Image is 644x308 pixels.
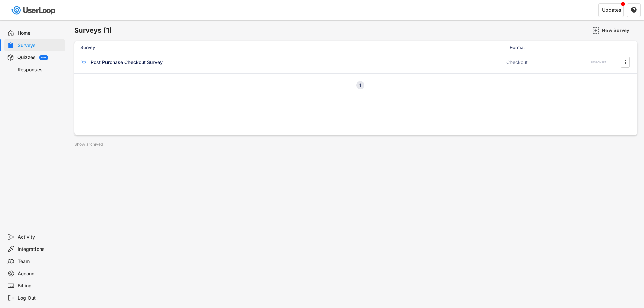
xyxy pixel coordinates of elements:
[41,56,47,59] div: BETA
[592,27,599,34] img: AddMajor.svg
[18,283,62,289] div: Billing
[631,7,637,13] text: 
[506,59,574,66] div: Checkout
[18,42,62,49] div: Surveys
[591,61,606,64] div: RESPONSES
[602,27,636,33] div: New Survey
[74,26,112,35] h6: Surveys (1)
[91,59,163,66] div: Post Purchase Checkout Survey
[80,44,506,50] div: Survey
[18,30,62,37] div: Home
[18,258,62,265] div: Team
[74,142,103,146] div: Show archived
[356,83,364,88] div: 1
[18,270,62,277] div: Account
[18,246,62,253] div: Integrations
[10,3,58,17] img: userloop-logo-01.svg
[18,234,62,240] div: Activity
[510,44,577,50] div: Format
[622,57,629,67] button: 
[18,295,62,301] div: Log Out
[17,54,36,61] div: Quizzes
[602,8,621,13] div: Updates
[18,67,62,73] div: Responses
[625,58,626,66] text: 
[631,7,637,13] button: 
